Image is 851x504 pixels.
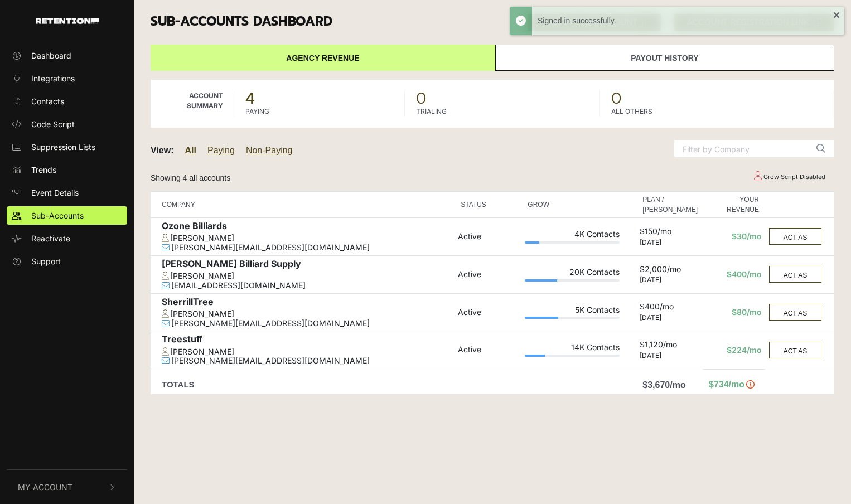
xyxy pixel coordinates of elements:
[7,115,127,133] a: Code Script
[162,272,452,281] div: [PERSON_NAME]
[162,356,452,366] div: [PERSON_NAME][EMAIL_ADDRESS][DOMAIN_NAME]
[525,317,620,319] div: Plan Usage: 35%
[31,72,75,84] span: Integrations
[769,228,821,245] button: ACT AS
[7,252,127,270] a: Support
[151,173,230,182] small: Showing 4 all accounts
[18,481,72,493] span: My Account
[611,91,823,106] span: 0
[455,192,522,218] th: STATUS
[162,319,452,328] div: [PERSON_NAME][EMAIL_ADDRESS][DOMAIN_NAME]
[151,14,834,31] h3: Sub-accounts Dashboard
[7,69,127,88] a: Integrations
[525,241,620,244] div: Plan Usage: 15%
[703,331,765,369] td: $224/mo
[416,106,447,117] label: TRIALING
[640,227,700,239] div: $150/mo
[207,146,235,155] a: Paying
[525,306,620,317] div: 5K Contacts
[522,192,622,218] th: GROW
[162,259,452,272] div: [PERSON_NAME] Billiard Supply
[703,255,765,293] td: $400/mo
[640,314,700,322] div: [DATE]
[151,80,234,128] td: Account Summary
[162,243,452,253] div: [PERSON_NAME][EMAIL_ADDRESS][DOMAIN_NAME]
[769,342,821,358] button: ACT AS
[162,234,452,243] div: [PERSON_NAME]
[640,276,700,284] div: [DATE]
[151,369,455,395] td: TOTALS
[245,106,269,117] label: PAYING
[640,352,700,360] div: [DATE]
[455,331,522,369] td: Active
[31,164,56,176] span: Trends
[31,255,61,267] span: Support
[7,161,127,179] a: Trends
[525,268,620,279] div: 20K Contacts
[245,86,255,110] strong: 4
[525,355,620,357] div: Plan Usage: 21%
[455,255,522,293] td: Active
[7,206,127,225] a: Sub-Accounts
[151,192,455,218] th: COMPANY
[246,146,293,155] a: Non-Paying
[525,230,620,241] div: 4K Contacts
[36,18,99,24] img: Retention.com
[637,192,703,218] th: PLAN / [PERSON_NAME]
[769,266,821,283] button: ACT AS
[185,146,196,155] a: All
[416,91,589,106] span: 0
[31,50,71,61] span: Dashboard
[495,45,834,71] a: Payout History
[162,309,452,319] div: [PERSON_NAME]
[162,297,452,309] div: SherrillTree
[31,210,84,221] span: Sub-Accounts
[640,340,700,352] div: $1,120/mo
[7,46,127,65] a: Dashboard
[743,167,834,187] td: Grow Script Disabled
[31,118,75,130] span: Code Script
[640,302,700,314] div: $400/mo
[151,45,495,71] a: Agency Revenue
[31,141,95,153] span: Suppression Lists
[7,92,127,110] a: Contacts
[162,334,452,347] div: Treestuff
[538,15,833,27] div: Signed in successfully.
[703,218,765,256] td: $30/mo
[640,239,700,246] div: [DATE]
[31,232,70,244] span: Reactivate
[151,146,174,155] strong: View:
[769,304,821,321] button: ACT AS
[611,106,652,117] label: ALL OTHERS
[162,221,452,234] div: Ozone Billiards
[162,281,452,290] div: [EMAIL_ADDRESS][DOMAIN_NAME]
[709,380,744,389] strong: $734/mo
[31,95,64,107] span: Contacts
[31,187,79,198] span: Event Details
[525,343,620,355] div: 14K Contacts
[455,218,522,256] td: Active
[162,347,452,357] div: [PERSON_NAME]
[642,380,685,390] strong: $3,670/mo
[525,279,620,282] div: Plan Usage: 34%
[7,138,127,156] a: Suppression Lists
[703,293,765,331] td: $80/mo
[7,229,127,248] a: Reactivate
[7,183,127,202] a: Event Details
[674,140,808,157] input: Filter by Company
[455,293,522,331] td: Active
[640,265,700,277] div: $2,000/mo
[7,470,127,504] button: My Account
[703,192,765,218] th: YOUR REVENUE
